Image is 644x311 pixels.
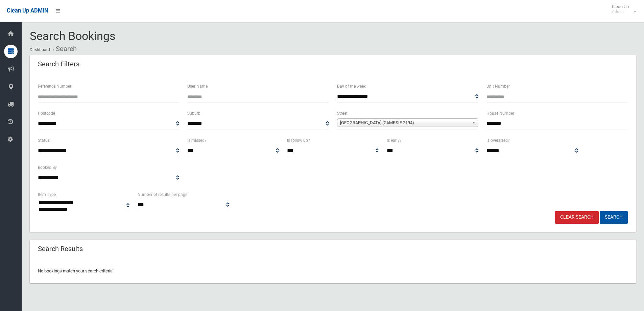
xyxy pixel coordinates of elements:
[38,191,56,198] label: Item Type
[30,242,91,256] header: Search Results
[612,9,629,14] small: Admin
[555,211,599,224] a: Clear Search
[38,110,55,117] label: Postcode
[7,7,48,14] span: Clean Up ADMIN
[38,137,50,144] label: Status
[387,137,402,144] label: Is early?
[337,83,366,90] label: Day of the week
[340,119,469,127] span: [GEOGRAPHIC_DATA] (CAMPSIE 2194)
[51,43,77,55] li: Search
[30,259,636,283] div: No bookings match your search criteria.
[187,83,208,90] label: User Name
[38,164,57,171] label: Booked By
[187,137,207,144] label: Is missed?
[486,83,510,90] label: Unit Number
[30,58,88,71] header: Search Filters
[287,137,310,144] label: Is follow up?
[30,47,50,52] a: Dashboard
[187,110,200,117] label: Suburb
[30,29,116,43] span: Search Bookings
[486,110,514,117] label: House Number
[38,83,71,90] label: Reference Number
[600,211,628,224] button: Search
[609,4,636,14] span: Clean Up
[138,191,187,198] label: Number of results per page
[486,137,510,144] label: Is oversized?
[337,110,348,117] label: Street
